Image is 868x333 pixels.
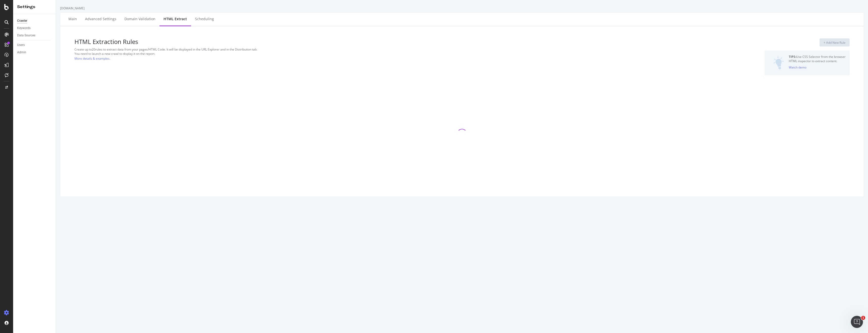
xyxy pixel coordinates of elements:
[74,52,588,56] div: You need to launch a new crawl to display it on the report.
[17,4,52,10] div: Settings
[789,65,806,69] div: Watch demo
[164,16,187,21] div: HTML Extract
[820,38,850,46] button: + Add New Rule
[17,50,52,55] a: Admin
[17,33,52,38] a: Data Sources
[824,40,846,45] div: + Add New Rule
[74,47,588,52] div: Create up to 20 rules to extract data from your pages/HTML Code. It will be displayed in the URL ...
[17,50,26,55] div: Admin
[17,33,35,38] div: Data Sources
[74,56,110,61] a: More details & examples.
[789,59,846,63] div: HTML inspector to extract content.
[851,316,863,328] iframe: Intercom live chat
[789,63,806,71] button: Watch demo
[17,26,31,31] div: Keywords
[195,16,214,21] div: Scheduling
[17,26,52,31] a: Keywords
[124,16,155,21] div: Domain Validation
[17,18,27,23] div: Crawler
[60,6,864,10] div: [DOMAIN_NAME]
[861,316,865,320] span: 1
[74,38,588,45] h3: HTML Extraction Rules
[17,18,52,23] a: Crawler
[789,55,846,59] div: Use CSS Selector from the browser
[773,56,784,69] img: DZQOUYU0WpgAAAAASUVORK5CYII=
[17,42,25,48] div: Users
[17,42,52,48] a: Users
[68,16,77,21] div: Main
[85,16,116,21] div: Advanced Settings
[789,55,796,59] strong: TIPS:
